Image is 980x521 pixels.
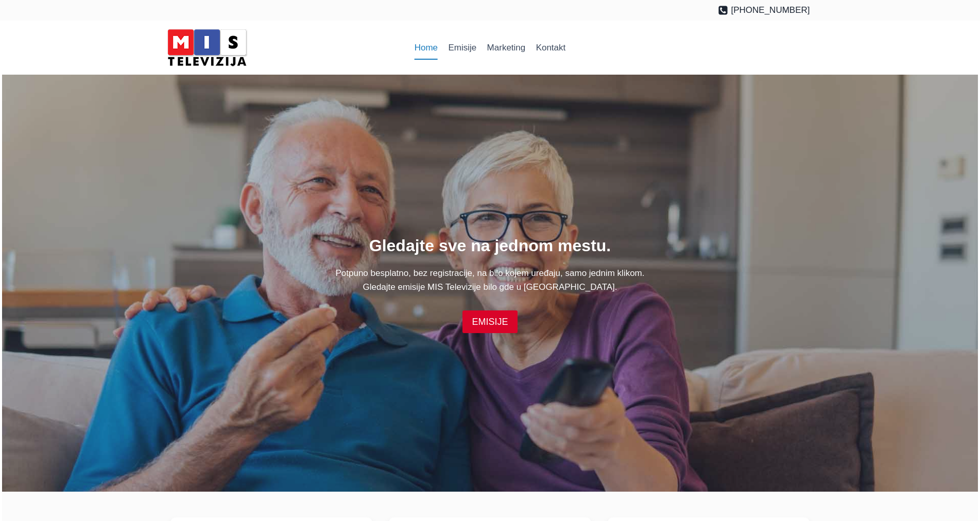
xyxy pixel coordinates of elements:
img: MIS Television [163,26,251,70]
a: Kontakt [530,36,571,60]
a: Emisije [443,36,482,60]
a: [PHONE_NUMBER] [718,3,810,17]
h1: Gledajte sve na jednom mestu. [170,233,810,258]
span: [PHONE_NUMBER] [731,3,810,17]
a: EMISIJE [462,310,517,333]
a: Marketing [482,36,530,60]
a: Home [409,36,443,60]
nav: Primary [409,36,571,60]
p: Potpuno besplatno, bez registracije, na bilo kojem uređaju, samo jednim klikom. Gledajte emisije ... [170,266,810,294]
